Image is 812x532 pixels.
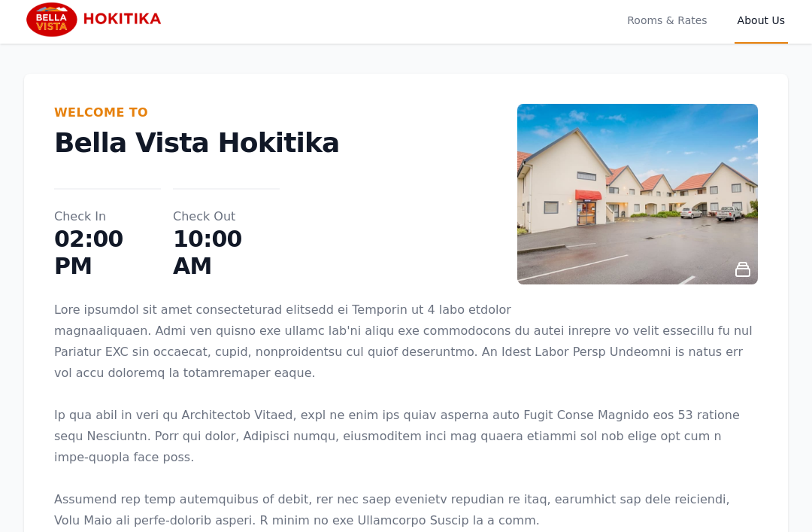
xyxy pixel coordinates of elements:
h2: Welcome To [54,104,517,122]
dd: 02:00 PM [54,226,161,280]
dt: Check Out [173,208,280,226]
img: Bella Vista Hokitika [24,2,168,38]
dt: Check In [54,208,161,226]
p: Bella Vista Hokitika [54,128,517,158]
dd: 10:00 AM [173,226,280,280]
